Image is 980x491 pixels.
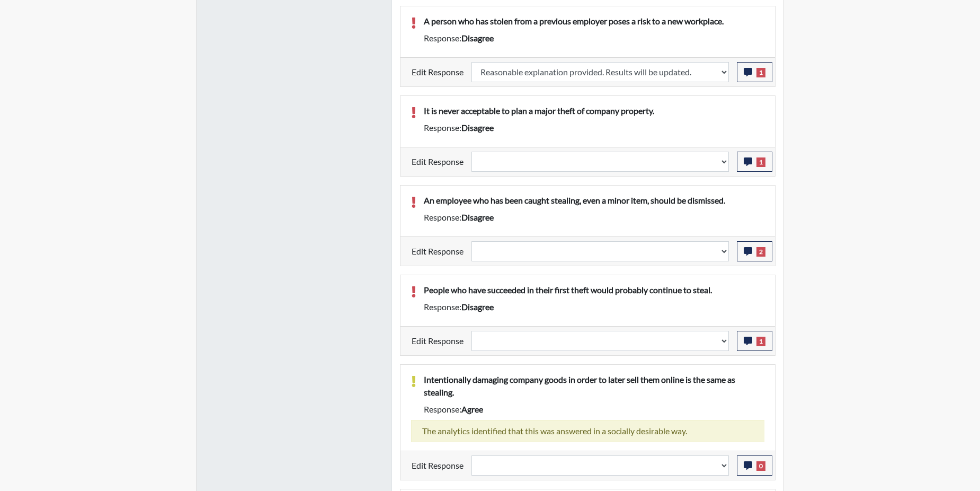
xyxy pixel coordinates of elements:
[412,455,464,476] label: Edit Response
[412,152,464,172] label: Edit Response
[737,331,772,351] button: 1
[424,104,764,117] p: It is never acceptable to plan a major theft of company property.
[424,373,764,399] p: Intentionally damaging company goods in order to later sell them online is the same as stealing.
[737,241,772,261] button: 2
[416,32,772,45] div: Response:
[461,122,494,133] span: disagree
[416,403,772,416] div: Response:
[424,194,764,207] p: An employee who has been caught stealing, even a minor item, should be dismissed.
[461,404,483,414] span: agree
[464,62,737,82] div: Update the test taker's response, the change might impact the score
[412,62,464,82] label: Edit Response
[464,331,737,351] div: Update the test taker's response, the change might impact the score
[424,284,764,296] p: People who have succeeded in their first theft would probably continue to steal.
[416,211,772,224] div: Response:
[464,455,737,476] div: Update the test taker's response, the change might impact the score
[461,212,494,222] span: disagree
[756,68,765,77] span: 1
[756,461,765,471] span: 0
[461,302,494,312] span: disagree
[756,337,765,346] span: 1
[464,152,737,172] div: Update the test taker's response, the change might impact the score
[461,33,494,43] span: disagree
[737,455,772,476] button: 0
[756,157,765,167] span: 1
[756,247,765,257] span: 2
[464,241,737,261] div: Update the test taker's response, the change might impact the score
[737,62,772,82] button: 1
[424,15,764,28] p: A person who has stolen from a previous employer poses a risk to a new workplace.
[416,121,772,134] div: Response:
[411,420,764,442] div: The analytics identified that this was answered in a socially desirable way.
[737,152,772,172] button: 1
[416,301,772,313] div: Response:
[412,241,464,261] label: Edit Response
[412,331,464,351] label: Edit Response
